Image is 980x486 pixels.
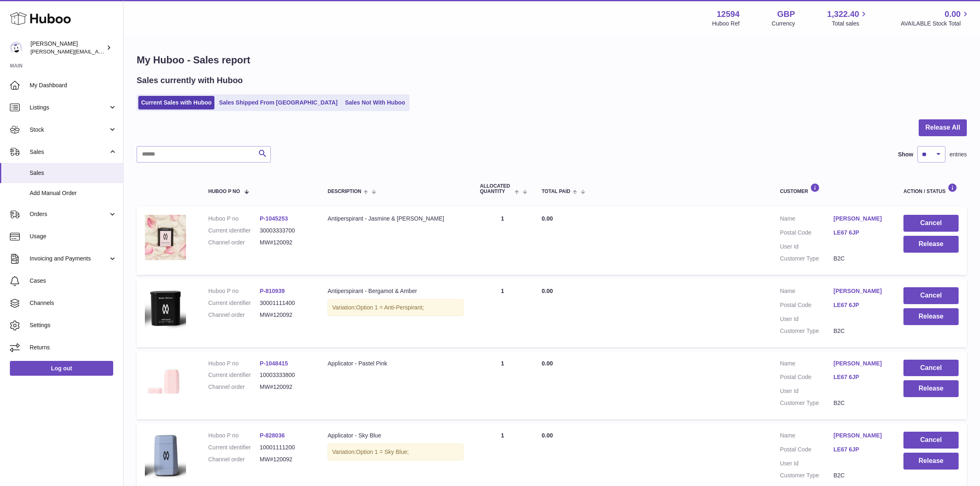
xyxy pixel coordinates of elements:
[833,327,887,335] dd: B2C
[145,360,186,404] img: 125941757338101.PNG
[260,444,311,451] dd: 10001111200
[901,20,970,28] span: AVAILABLE Stock Total
[833,215,887,223] a: [PERSON_NAME]
[833,301,887,309] a: LE67 6JP
[780,287,833,297] dt: Name
[945,9,961,20] span: 0.00
[833,432,887,439] a: [PERSON_NAME]
[542,432,553,439] span: 0.00
[780,472,833,479] dt: Customer Type
[30,210,108,218] span: Orders
[145,287,186,329] img: 125941691598806.png
[903,380,959,397] button: Release
[30,189,117,197] span: Add Manual Order
[30,299,117,307] span: Channels
[919,119,967,136] button: Release All
[208,432,260,439] dt: Huboo P no
[472,351,533,420] td: 1
[780,432,833,442] dt: Name
[30,255,108,263] span: Invoicing and Payments
[145,215,186,260] img: 125941757338071.JPG
[903,215,959,232] button: Cancel
[903,432,959,449] button: Cancel
[780,301,833,311] dt: Postal Code
[780,255,833,263] dt: Customer Type
[30,126,108,134] span: Stock
[898,151,913,158] label: Show
[208,287,260,295] dt: Huboo P no
[832,20,868,28] span: Total sales
[542,288,553,294] span: 0.00
[208,189,240,194] span: Huboo P no
[30,169,117,177] span: Sales
[356,449,409,455] span: Option 1 = Sky Blue;
[30,40,105,56] div: [PERSON_NAME]
[950,151,967,158] span: entries
[780,460,833,467] dt: User Id
[903,308,959,325] button: Release
[208,239,260,246] dt: Channel order
[10,42,22,54] img: owen@wearemakewaves.com
[772,20,795,28] div: Currency
[260,383,311,391] dd: MW#120092
[328,444,463,460] div: Variation:
[208,383,260,391] dt: Channel order
[827,9,859,20] span: 1,322.40
[780,360,833,370] dt: Name
[342,96,408,109] a: Sales Not With Huboo
[903,360,959,377] button: Cancel
[827,9,869,28] a: 1,322.40 Total sales
[777,9,795,20] strong: GBP
[208,371,260,379] dt: Current identifier
[903,287,959,304] button: Cancel
[208,444,260,451] dt: Current identifier
[30,104,108,112] span: Listings
[328,432,463,439] div: Applicator - Sky Blue
[208,215,260,223] dt: Huboo P no
[903,183,959,194] div: Action / Status
[780,373,833,383] dt: Postal Code
[208,299,260,307] dt: Current identifier
[260,360,288,367] a: P-1048415
[833,255,887,263] dd: B2C
[542,360,553,367] span: 0.00
[833,399,887,407] dd: B2C
[260,311,311,319] dd: MW#120092
[10,361,113,376] a: Log out
[260,456,311,463] dd: MW#120092
[780,229,833,239] dt: Postal Code
[901,9,970,28] a: 0.00 AVAILABLE Stock Total
[260,432,285,439] a: P-828036
[145,432,186,480] img: 125941691598334.png
[833,360,887,367] a: [PERSON_NAME]
[30,344,117,351] span: Returns
[712,20,740,28] div: Huboo Ref
[328,299,463,316] div: Variation:
[137,75,243,86] h2: Sales currently with Huboo
[833,472,887,479] dd: B2C
[717,9,740,20] strong: 12594
[780,215,833,225] dt: Name
[260,288,285,294] a: P-810939
[472,279,533,347] td: 1
[542,215,553,222] span: 0.00
[833,229,887,237] a: LE67 6JP
[30,321,117,329] span: Settings
[780,183,887,194] div: Customer
[833,287,887,295] a: [PERSON_NAME]
[328,360,463,367] div: Applicator - Pastel Pink
[208,360,260,367] dt: Huboo P no
[208,456,260,463] dt: Channel order
[30,277,117,285] span: Cases
[780,387,833,395] dt: User Id
[260,299,311,307] dd: 30001111400
[260,239,311,246] dd: MW#120092
[208,227,260,235] dt: Current identifier
[780,243,833,251] dt: User Id
[480,184,512,194] span: ALLOCATED Quantity
[328,287,463,295] div: Antiperspirant - Bergamot & Amber
[780,327,833,335] dt: Customer Type
[780,446,833,456] dt: Postal Code
[208,311,260,319] dt: Channel order
[903,453,959,470] button: Release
